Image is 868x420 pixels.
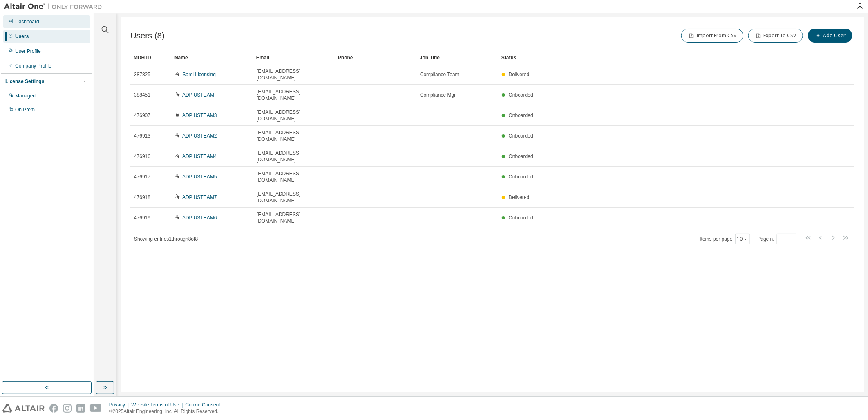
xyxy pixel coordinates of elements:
span: [EMAIL_ADDRESS][DOMAIN_NAME] [257,129,331,142]
span: 476917 [134,174,150,180]
p: © 2025 Altair Engineering, Inc. All Rights Reserved. [109,408,225,415]
a: ADP USTEAM5 [182,174,217,180]
span: [EMAIL_ADDRESS][DOMAIN_NAME] [257,68,331,81]
div: On Prem [15,106,35,113]
a: ADP USTEAM3 [182,113,217,118]
span: Compliance Mgr [420,92,456,98]
div: Dashboard [15,18,39,25]
span: 387825 [134,71,150,78]
span: [EMAIL_ADDRESS][DOMAIN_NAME] [257,170,331,183]
span: [EMAIL_ADDRESS][DOMAIN_NAME] [257,109,331,122]
img: Altair One [4,2,106,11]
button: Export To CSV [748,29,803,43]
div: MDH ID [134,51,168,64]
div: Privacy [109,402,131,408]
span: Onboarded [509,92,533,98]
span: Onboarded [509,113,533,118]
span: Onboarded [509,215,533,221]
span: 476918 [134,194,150,201]
div: Users [15,33,29,40]
div: Cookie Consent [185,402,225,408]
span: Onboarded [509,154,533,159]
a: ADP USTEAM4 [182,154,217,159]
span: [EMAIL_ADDRESS][DOMAIN_NAME] [257,211,331,224]
a: ADP USTEAM [182,92,214,98]
span: Onboarded [509,133,533,139]
span: Delivered [509,72,530,77]
span: 476916 [134,153,150,160]
button: 10 [737,236,748,242]
div: Phone [338,51,413,64]
div: User Profile [15,48,41,54]
a: ADP USTEAM2 [182,133,217,139]
span: 476919 [134,215,150,221]
span: Onboarded [509,174,533,180]
img: altair_logo.svg [2,404,45,413]
span: Users (8) [130,31,165,41]
img: linkedin.svg [76,404,85,413]
span: Compliance Team [420,71,459,78]
span: Delivered [509,194,530,200]
span: 476907 [134,112,150,119]
span: Showing entries 1 through 8 of 8 [134,236,198,242]
span: 388451 [134,92,150,98]
div: Company Profile [15,63,51,69]
span: [EMAIL_ADDRESS][DOMAIN_NAME] [257,150,331,163]
div: Managed [15,93,36,99]
div: Status [501,51,812,64]
div: Website Terms of Use [131,402,185,408]
div: Job Title [420,51,495,64]
span: [EMAIL_ADDRESS][DOMAIN_NAME] [257,88,331,102]
img: instagram.svg [63,404,72,413]
div: Email [256,51,331,64]
img: facebook.svg [49,404,58,413]
a: ADP USTEAM6 [182,215,217,221]
div: Name [174,51,250,64]
div: License Settings [5,78,44,85]
span: Items per page [700,234,750,244]
span: Page n. [758,234,796,244]
span: 476913 [134,133,150,139]
button: Add User [808,29,852,43]
button: Import From CSV [681,29,743,43]
a: Sami Licensing [183,72,216,77]
img: youtube.svg [90,404,102,413]
span: [EMAIL_ADDRESS][DOMAIN_NAME] [257,191,331,204]
a: ADP USTEAM7 [182,194,217,200]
